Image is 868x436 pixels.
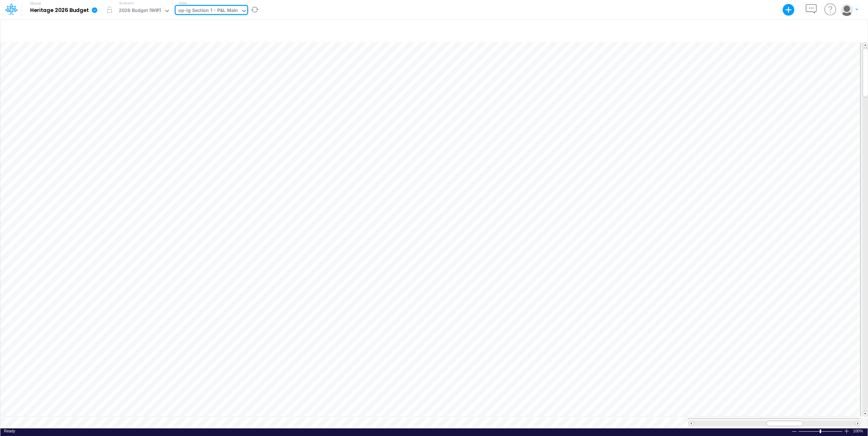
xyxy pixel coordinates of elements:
label: Model [30,1,41,6]
div: Zoom Out [791,429,797,434]
div: Zoom In [844,428,849,434]
b: Heritage 2026 Budget [30,7,89,14]
div: In Ready mode [4,428,15,434]
div: op-lg Section 1 - P&L Main [178,7,238,15]
div: Zoom [798,428,844,434]
span: 100% [853,428,864,434]
div: Zoom level [853,428,864,434]
div: Zoom [820,429,821,433]
label: View [179,0,187,6]
div: 2026 Budget (WIP) [119,7,161,15]
span: Ready [4,429,15,433]
label: Scenario [119,0,134,6]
